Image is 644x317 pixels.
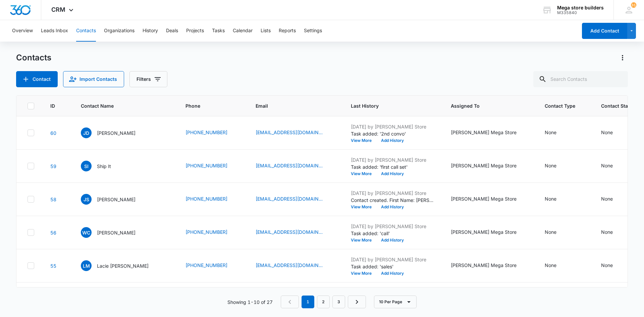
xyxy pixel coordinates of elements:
p: [DATE] by [PERSON_NAME] Store [351,123,435,130]
div: Contact Type - None - Select to Edit Field [545,162,569,170]
p: Lacie [PERSON_NAME] [97,262,149,269]
button: View More [351,172,376,176]
div: Contact Name - Joselene Sipin-Sayno - Select to Edit Field [81,194,148,205]
a: Next Page [348,296,366,308]
div: Contact Status - None - Select to Edit Field [601,195,625,203]
button: 10 Per Page [374,296,417,308]
button: Add History [376,172,409,176]
div: Contact Name - Jean Derilus - Select to Edit Field [81,127,148,138]
p: [DATE] by [PERSON_NAME] Store [351,256,435,263]
div: None [601,162,613,169]
div: Contact Status - None - Select to Edit Field [601,262,625,270]
div: Email - shipit542@gmail.com - Select to Edit Field [256,162,335,170]
div: None [601,195,613,202]
a: [EMAIL_ADDRESS][DOMAIN_NAME] [256,162,323,169]
div: Email - wlachery@gmail.com - Select to Edit Field [256,228,335,236]
div: Phone - (609) 829-1098 - Select to Edit Field [185,129,239,137]
div: Contact Type - None - Select to Edit Field [545,228,569,236]
nav: Pagination [281,296,366,308]
div: Contact Name - Ship It - Select to Edit Field [81,161,123,171]
div: None [545,162,556,169]
div: [PERSON_NAME] Mega Store [451,195,517,202]
div: Phone - (516) 424-6002 - Select to Edit Field [185,228,239,236]
button: View More [351,238,376,242]
div: Contact Type - None - Select to Edit Field [545,129,569,137]
div: [PERSON_NAME] Mega Store [451,162,517,169]
button: Tasks [212,20,225,42]
button: Settings [304,20,322,42]
button: Reports [279,20,296,42]
div: Phone - (929) 377-0103 - Select to Edit Field [185,162,239,170]
p: [PERSON_NAME] [97,229,136,236]
p: Task added: 'sales' [351,263,435,270]
a: Navigate to contact details page for Lacie MS Rachal [50,263,56,269]
div: Contact Status - None - Select to Edit Field [601,228,625,236]
div: Assigned To - John Mega Store - Select to Edit Field [451,228,529,236]
div: Contact Status - None - Select to Edit Field [601,162,625,170]
button: Add History [376,271,409,275]
div: Assigned To - John Mega Store - Select to Edit Field [451,195,529,203]
button: Actions [617,52,628,63]
div: Email - derilusjean7@gmail.com - Select to Edit Field [256,129,335,137]
em: 1 [302,296,314,308]
a: Navigate to contact details page for Joselene Sipin-Sayno [50,197,56,202]
button: Overview [12,20,33,42]
a: [PHONE_NUMBER] [185,262,227,269]
button: View More [351,139,376,143]
button: Add History [376,238,409,242]
a: Page 3 [332,296,345,308]
p: [DATE] by [PERSON_NAME] Store [351,223,435,230]
a: [EMAIL_ADDRESS][DOMAIN_NAME] [256,228,323,235]
span: 31 [631,2,636,8]
button: Contacts [76,20,96,42]
button: Leads Inbox [41,20,68,42]
div: Email - dewfallresearchnotary@gmail.com - Select to Edit Field [256,195,335,203]
span: CRM [51,6,65,13]
a: [EMAIL_ADDRESS][DOMAIN_NAME] [256,129,323,136]
a: [PHONE_NUMBER] [185,228,227,235]
p: Showing 1-10 of 27 [227,299,273,306]
div: None [545,262,556,269]
button: Projects [186,20,204,42]
button: Add History [376,139,409,143]
div: Contact Type - None - Select to Edit Field [545,195,569,203]
div: Contact Type - None - Select to Edit Field [545,262,569,270]
div: account name [557,5,604,10]
div: Phone - (601) 334-6222 - Select to Edit Field [185,262,239,270]
p: Contact created. First Name: [PERSON_NAME] Last Name: [PERSON_NAME] Phone: [PHONE_NUMBER] Email: ... [351,197,435,204]
button: History [143,20,158,42]
a: Navigate to contact details page for Wladimyr Chery [50,230,56,235]
div: Assigned To - John Mega Store - Select to Edit Field [451,129,529,137]
a: [PHONE_NUMBER] [185,129,227,136]
div: Assigned To - John Mega Store - Select to Edit Field [451,162,529,170]
button: Filters [129,71,167,87]
a: Navigate to contact details page for Jean Derilus [50,130,56,136]
p: Task added: 'call' [351,230,435,237]
a: [PHONE_NUMBER] [185,195,227,202]
span: WC [81,227,92,238]
div: None [545,129,556,136]
span: Email [256,102,325,109]
div: [PERSON_NAME] Mega Store [451,262,517,269]
div: [PERSON_NAME] Mega Store [451,228,517,235]
span: SI [81,161,92,171]
button: Add Contact [16,71,58,87]
div: None [601,129,613,136]
span: Phone [185,102,230,109]
span: Contact Status [601,102,635,109]
div: Contact Status - None - Select to Edit Field [601,129,625,137]
div: None [601,228,613,235]
a: [EMAIL_ADDRESS][DOMAIN_NAME] [256,195,323,202]
button: Organizations [104,20,135,42]
p: Task added: 'first call set' [351,163,435,170]
div: [PERSON_NAME] Mega Store [451,129,517,136]
span: JS [81,194,92,205]
span: LM [81,260,92,271]
button: Deals [166,20,178,42]
button: Calendar [233,20,253,42]
div: Contact Name - Lacie MS Rachal - Select to Edit Field [81,260,161,271]
a: [EMAIL_ADDRESS][DOMAIN_NAME] [256,262,323,269]
span: Assigned To [451,102,519,109]
p: Task added: '2nd convo' [351,130,435,137]
span: Contact Name [81,102,160,109]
